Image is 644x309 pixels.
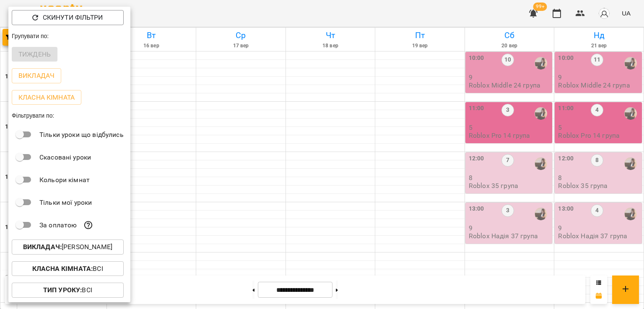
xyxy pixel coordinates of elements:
button: Викладач:[PERSON_NAME] [12,239,124,255]
p: Тільки уроки що відбулись [39,130,124,140]
button: Викладач [12,68,61,83]
button: Тип Уроку:Всі [12,283,124,298]
p: Всі [32,264,103,274]
div: Фільтрувати по: [8,108,130,123]
p: Класна кімната [18,93,75,103]
p: Тільки мої уроки [39,198,92,208]
b: Класна кімната : [32,265,93,273]
button: Класна кімната:Всі [12,261,124,276]
p: Скасовані уроки [39,152,91,162]
p: [PERSON_NAME] [23,242,112,252]
p: За оплатою [39,220,77,230]
p: Кольори кімнат [39,175,90,185]
b: Тип Уроку : [43,286,82,294]
button: Скинути фільтри [12,10,124,25]
p: Скинути фільтри [43,13,103,23]
button: Класна кімната [12,90,81,105]
b: Викладач : [23,243,62,251]
p: Всі [43,285,92,295]
div: Групувати по: [8,28,130,44]
p: Викладач [18,71,55,81]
